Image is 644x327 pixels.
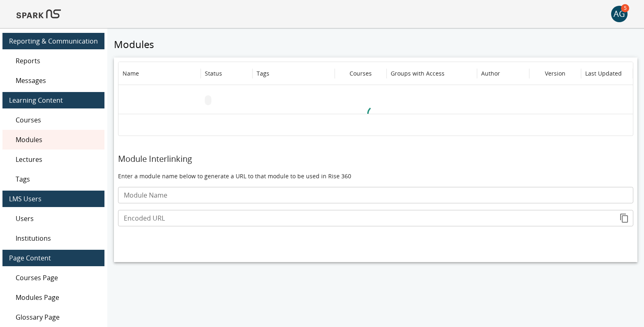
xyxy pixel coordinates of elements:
[391,69,445,78] h6: Groups with Access
[9,36,98,46] span: Reporting & Communication
[2,71,104,90] div: Messages
[2,307,104,327] div: Glossary Page
[16,233,98,243] span: Institutions
[2,250,104,266] div: Page Content
[2,209,104,228] div: Users
[611,6,628,22] div: AG
[585,69,622,78] h6: Last Updated
[123,69,139,77] div: Name
[16,135,98,145] span: Modules
[16,4,61,24] img: Logo of SPARK at Stanford
[2,228,104,248] div: Institutions
[481,69,500,77] div: Author
[16,292,98,302] span: Modules Page
[205,69,222,77] div: Status
[2,51,104,71] div: Reports
[2,191,104,207] div: LMS Users
[114,38,637,51] h5: Modules
[545,69,565,77] div: Version
[118,152,633,166] h6: Module Interlinking
[2,150,104,169] div: Lectures
[16,56,98,66] span: Reports
[2,130,104,150] div: Modules
[16,214,98,223] span: Users
[621,4,629,12] span: 5
[9,95,98,105] span: Learning Content
[16,273,98,283] span: Courses Page
[2,169,104,189] div: Tags
[2,110,104,130] div: Courses
[616,210,632,226] button: copy to clipboard
[16,174,98,184] span: Tags
[257,69,269,77] div: Tags
[2,33,104,49] div: Reporting & Communication
[611,6,628,22] button: account of current user
[2,268,104,288] div: Courses Page
[16,115,98,125] span: Courses
[9,253,98,263] span: Page Content
[16,154,98,164] span: Lectures
[350,69,372,77] div: Courses
[16,312,98,322] span: Glossary Page
[2,92,104,108] div: Learning Content
[16,76,98,85] span: Messages
[9,194,98,204] span: LMS Users
[2,288,104,307] div: Modules Page
[118,172,633,180] p: Enter a module name below to generate a URL to that module to be used in Rise 360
